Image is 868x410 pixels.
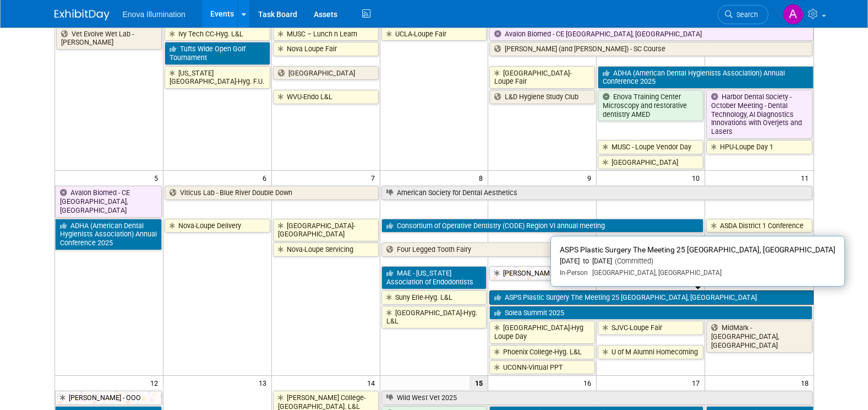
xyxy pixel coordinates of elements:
a: ADHA (American Dental Hygienists Association) Annual Conference 2025 [55,219,162,250]
a: [GEOGRAPHIC_DATA]-Hyg. L&L [381,306,487,328]
a: Tufts Wide Open Golf Tournament [165,42,270,64]
a: Four Legged Tooth Fairy [381,242,704,257]
a: ADHA (American Dental Hygienists Association) Annual Conference 2025 [598,66,813,89]
span: Enova Illumination [123,10,185,19]
a: [GEOGRAPHIC_DATA] [598,155,703,170]
a: [PERSON_NAME] (and [PERSON_NAME]) - SC Course [489,42,812,56]
a: [GEOGRAPHIC_DATA]-Loupe Fair [489,66,595,89]
a: American Society for Dental Aesthetics [381,186,812,200]
img: ExhibitDay [54,9,110,20]
div: [DATE] to [DATE] [560,257,836,266]
a: Solea Summit 2025 [489,306,812,320]
a: MidMark - [GEOGRAPHIC_DATA], [GEOGRAPHIC_DATA] [706,321,812,352]
a: Consortium of Operative Dentistry (CODE) Region VI annual meeting [381,219,704,233]
a: [PERSON_NAME] - OOO [489,266,813,280]
span: 14 [366,376,380,390]
a: [GEOGRAPHIC_DATA] [273,66,379,80]
span: 9 [586,171,596,185]
span: 10 [691,171,705,185]
a: Viticus Lab - Blue River Double Down [165,186,379,200]
a: MAE - [US_STATE] Association of Endodontists [381,266,487,289]
span: (Committed) [612,257,653,265]
span: 18 [800,376,814,390]
a: Avalon Biomed - CE [GEOGRAPHIC_DATA], [GEOGRAPHIC_DATA] [55,186,162,217]
a: [GEOGRAPHIC_DATA]-[GEOGRAPHIC_DATA] [273,219,379,241]
a: Harbor Dental Society - October Meeting - Dental Technology, AI Diagnostics Innovations with Over... [706,90,812,139]
span: [GEOGRAPHIC_DATA], [GEOGRAPHIC_DATA] [588,269,722,277]
a: Search [718,5,768,24]
span: 11 [800,171,814,185]
a: [GEOGRAPHIC_DATA]-Hyg Loupe Day [489,321,595,343]
span: 7 [370,171,380,185]
a: ASPS Plastic Surgery The Meeting 25 [GEOGRAPHIC_DATA], [GEOGRAPHIC_DATA] [489,290,813,305]
a: MUSC – Lunch n Learn [273,27,379,41]
a: L&D Hygiene Study Club [489,90,595,104]
a: MUSC - Loupe Vendor Day [598,140,703,154]
a: Ivy Tech CC-Hyg. L&L [165,27,270,41]
span: 6 [261,171,271,185]
a: UCLA-Loupe Fair [381,27,487,41]
img: Andrea Miller [783,4,804,25]
span: 8 [478,171,488,185]
span: 17 [691,376,705,390]
a: Avalon Biomed - CE [GEOGRAPHIC_DATA], [GEOGRAPHIC_DATA] [489,27,813,41]
a: Nova Loupe Fair [273,42,379,56]
a: [US_STATE][GEOGRAPHIC_DATA]-Hyg. F.U. [165,66,270,89]
a: Wild West Vet 2025 [381,391,812,405]
a: U of M Alumni Homecoming [598,345,703,359]
span: In-Person [560,269,588,277]
a: Suny Erie-Hyg. L&L [381,290,487,305]
a: Nova-Loupe Servicing [273,242,379,257]
span: 12 [149,376,163,390]
a: [PERSON_NAME] - OOO [55,391,162,405]
a: SJVC-Loupe Fair [598,321,703,335]
a: Enova Training Center Microscopy and restorative dentistry AMED [598,90,703,121]
span: 16 [582,376,596,390]
span: Search [733,10,758,19]
a: Nova-Loupe Delivery [165,219,270,233]
span: 13 [258,376,271,390]
span: ASPS Plastic Surgery The Meeting 25 [GEOGRAPHIC_DATA], [GEOGRAPHIC_DATA] [560,245,836,254]
a: Vet Evolve Wet Lab - [PERSON_NAME] [56,27,162,50]
a: ASDA District 1 Conference [706,219,812,233]
a: HPU-Loupe Day 1 [706,140,812,154]
a: Phoenix College-Hyg. L&L [489,345,595,359]
a: WVU-Endo L&L [273,90,379,104]
a: UCONN-Virtual PPT [489,360,595,375]
span: 15 [470,376,488,390]
span: 5 [153,171,163,185]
